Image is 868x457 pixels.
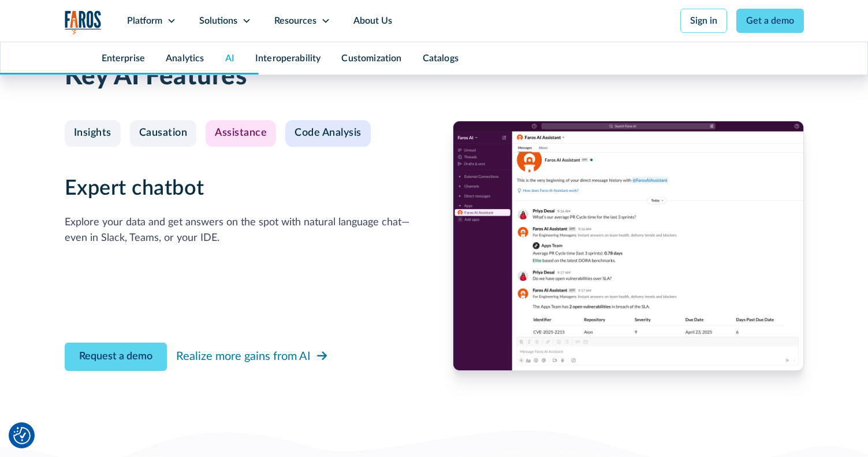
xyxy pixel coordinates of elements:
[199,14,237,28] div: Solutions
[341,54,401,63] a: Customization
[127,14,162,28] div: Platform
[680,9,727,33] a: Sign in
[274,14,316,28] div: Resources
[65,62,804,92] h2: Key AI Features
[215,127,267,140] div: Assistance
[65,215,416,246] div: Explore your data and get answers on the spot with natural language chat—even in Slack, Teams, or...
[295,127,362,140] div: Code Analysis
[13,427,31,444] button: Cookie Settings
[176,348,311,365] div: Realize more gains from AI
[65,10,102,34] img: Logo of the analytics and reporting company Faros.
[225,54,234,63] a: AI
[166,54,204,63] a: Analytics
[65,176,416,201] h3: Expert chatbot
[74,127,111,140] div: Insights
[102,54,146,63] a: Enterprise
[139,127,188,140] div: Causation
[13,427,31,444] img: Revisit consent button
[255,54,321,63] a: Interoperability
[65,343,167,371] a: Contact Modal
[176,345,329,367] a: Realize more gains from AI
[423,54,459,63] a: Catalogs
[736,9,804,33] a: Get a demo
[65,10,102,34] a: home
